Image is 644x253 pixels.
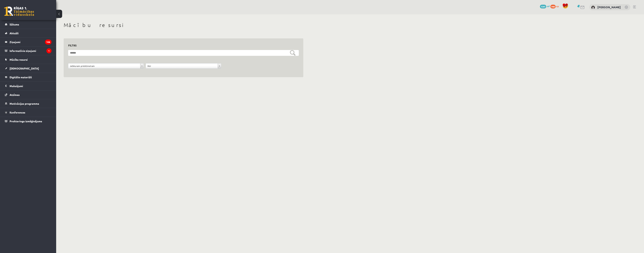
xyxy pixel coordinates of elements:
[540,5,550,8] a: 1341 mP
[147,63,216,68] span: Visi
[146,63,221,68] a: Visi
[68,63,144,68] a: Jebkuram priekšmetam
[547,5,550,8] span: mP
[70,63,139,68] span: Jebkuram priekšmetam
[597,5,621,9] a: [PERSON_NAME]
[10,46,51,55] legend: Informatīvie ziņojumi
[5,117,51,125] a: Proktoringa izmēģinājums
[4,7,34,16] a: Rīgas 1. Tālmācības vidusskola
[10,75,32,79] span: Digitālie materiāli
[10,23,19,26] span: Sākums
[10,82,51,90] legend: Maksājumi
[5,82,51,90] a: Maksājumi
[5,55,51,64] a: Mācību resursi
[10,67,39,70] span: [DEMOGRAPHIC_DATA]
[5,73,51,81] a: Digitālie materiāli
[10,31,19,35] span: Aktuāli
[540,5,546,8] span: 1341
[45,40,51,45] i: 106
[10,58,28,61] span: Mācību resursi
[5,38,51,46] a: Ziņojumi106
[46,48,51,53] i: 1
[5,20,51,29] a: Sākums
[550,5,556,8] span: 948
[10,119,42,123] span: Proktoringa izmēģinājums
[591,6,595,9] img: Karolīna Kalve
[5,99,51,108] a: Motivācijas programma
[10,102,39,105] span: Motivācijas programma
[10,93,20,96] span: Atzīmes
[10,38,51,46] legend: Ziņojumi
[10,111,25,114] span: Konferences
[5,46,51,55] a: Informatīvie ziņojumi1
[5,90,51,99] a: Atzīmes
[68,43,294,48] h3: Filtrs
[5,29,51,37] a: Aktuāli
[550,5,561,8] a: 948 xp
[5,108,51,117] a: Konferences
[64,22,303,28] h1: Mācību resursi
[5,64,51,73] a: [DEMOGRAPHIC_DATA]
[556,5,559,8] span: xp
